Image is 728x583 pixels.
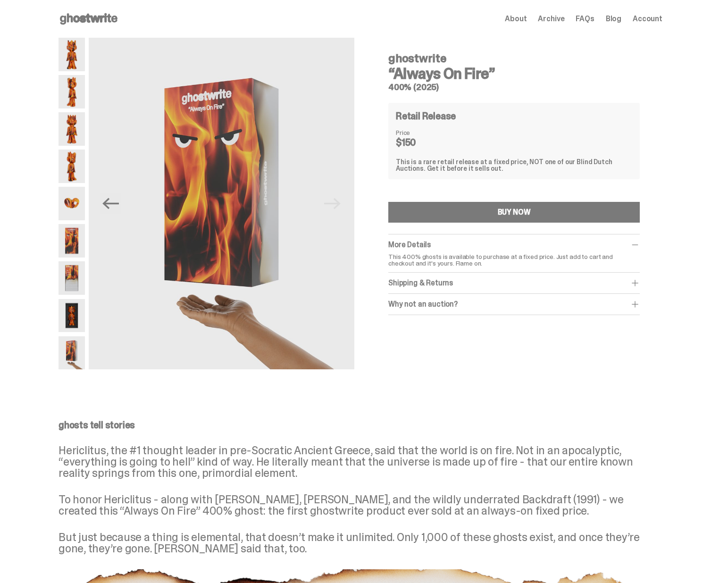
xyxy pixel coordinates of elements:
[388,300,640,309] div: Why not an auction?
[59,261,85,295] img: Always-On-Fire---Website-Archive.2494X.png
[59,75,85,108] img: Always-On-Fire---Website-Archive.2485X.png
[633,15,662,23] a: Account
[388,253,640,267] p: This 400% ghosts is available to purchase at a fixed price. Just add to cart and checkout and it'...
[396,158,632,172] div: This is a rare retail release at a fixed price, NOT one of our Blind Dutch Auctions. Get it befor...
[59,299,85,333] img: Always-On-Fire---Website-Archive.2497X.png
[396,138,443,147] dd: $150
[100,193,121,214] button: Previous
[388,278,640,288] div: Shipping & Returns
[59,112,85,146] img: Always-On-Fire---Website-Archive.2487X.png
[498,208,531,216] div: BUY NOW
[538,15,564,23] a: Archive
[59,38,85,71] img: Always-On-Fire---Website-Archive.2484X.png
[59,224,85,258] img: Always-On-Fire---Website-Archive.2491X.png
[89,38,354,369] img: Always-On-Fire---Website-Archive.2522XX.png
[396,129,443,136] dt: Price
[576,15,594,23] a: FAQs
[59,494,662,516] p: To honor Hericlitus - along with [PERSON_NAME], [PERSON_NAME], and the wildly underrated Backdraf...
[59,532,662,554] p: But just because a thing is elemental, that doesn’t make it unlimited. Only 1,000 of these ghosts...
[59,150,85,183] img: Always-On-Fire---Website-Archive.2489X.png
[388,83,640,92] h5: 400% (2025)
[59,420,662,430] p: ghosts tell stories
[59,445,662,479] p: Hericlitus, the #1 thought leader in pre-Socratic Ancient Greece, said that the world is on fire....
[59,336,85,370] img: Always-On-Fire---Website-Archive.2522XX.png
[388,53,640,64] h4: ghostwrite
[388,66,640,81] h3: “Always On Fire”
[388,202,640,223] button: BUY NOW
[388,240,431,250] span: More Details
[396,111,456,121] h4: Retail Release
[606,15,621,23] a: Blog
[505,15,527,23] a: About
[59,187,85,220] img: Always-On-Fire---Website-Archive.2490X.png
